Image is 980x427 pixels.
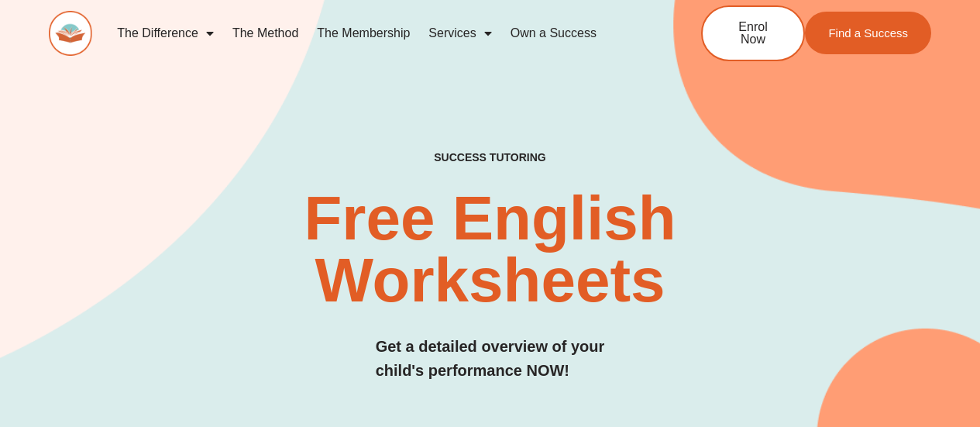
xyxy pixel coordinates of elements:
[722,252,980,427] iframe: Chat Widget
[828,27,908,39] span: Find a Success
[701,5,805,61] a: Enrol Now
[223,15,308,51] a: The Method
[108,15,650,51] nav: Menu
[308,15,419,51] a: The Membership
[805,12,931,54] a: Find a Success
[419,15,500,51] a: Services
[359,151,621,164] h4: SUCCESS TUTORING​
[199,188,781,312] h2: Free English Worksheets​
[726,21,780,46] span: Enrol Now
[501,15,606,51] a: Own a Success
[108,15,223,51] a: The Difference
[376,335,605,383] h3: Get a detailed overview of your child's performance NOW!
